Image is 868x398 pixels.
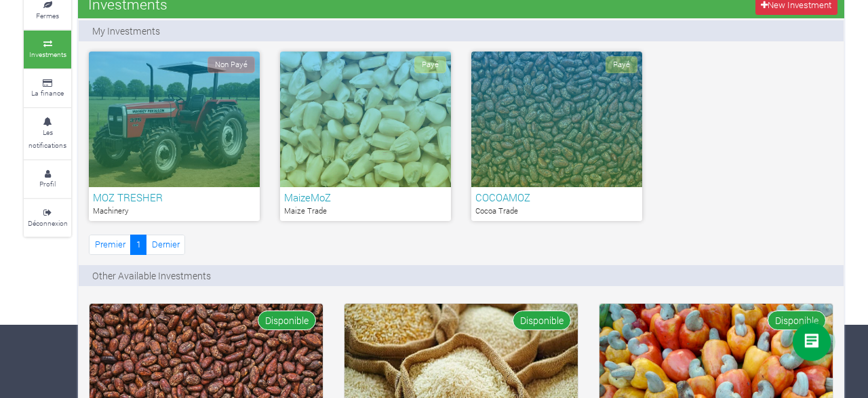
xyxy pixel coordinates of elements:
[39,179,56,188] small: Profil
[24,31,71,68] a: Investments
[414,56,446,73] span: Payé
[24,199,71,237] a: Déconnexion
[28,218,68,228] small: Déconnexion
[284,205,447,217] p: Maize Trade
[146,235,185,254] a: Dernier
[89,235,185,254] nav: Page Navigation
[93,191,256,203] h6: MOZ TRESHER
[513,311,571,330] span: Disponible
[606,56,637,73] span: Payé
[24,108,71,159] a: Les notifications
[471,52,642,221] a: Payé COCOAMOZ Cocoa Trade
[24,70,71,107] a: La finance
[29,49,66,59] small: Investments
[24,161,71,198] a: Profil
[31,88,64,98] small: La finance
[28,127,66,151] small: Les notifications
[258,311,316,330] span: Disponible
[768,311,826,330] span: Disponible
[36,11,59,20] small: Fermes
[93,205,256,217] p: Machinery
[280,52,451,221] a: Payé MaizeMoZ Maize Trade
[208,56,255,73] span: Non Payé
[89,235,131,254] a: Premier
[92,268,211,283] p: Other Available Investments
[475,191,638,203] h6: COCOAMOZ
[89,52,260,221] a: Non Payé MOZ TRESHER Machinery
[92,24,160,38] p: My Investments
[475,205,638,217] p: Cocoa Trade
[130,235,146,254] a: 1
[284,191,447,203] h6: MaizeMoZ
